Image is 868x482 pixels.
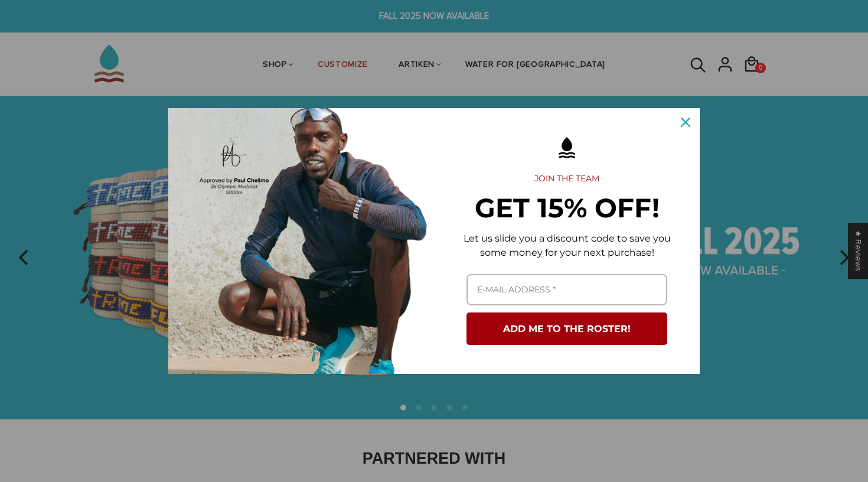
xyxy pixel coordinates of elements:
input: Email field [466,274,667,305]
h2: JOIN THE TEAM [453,174,681,184]
button: Close [671,108,700,136]
svg: close icon [681,118,690,127]
p: Let us slide you a discount code to save you some money for your next purchase! [453,232,681,260]
strong: GET 15% OFF! [475,191,660,224]
button: ADD ME TO THE ROSTER! [466,312,667,345]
